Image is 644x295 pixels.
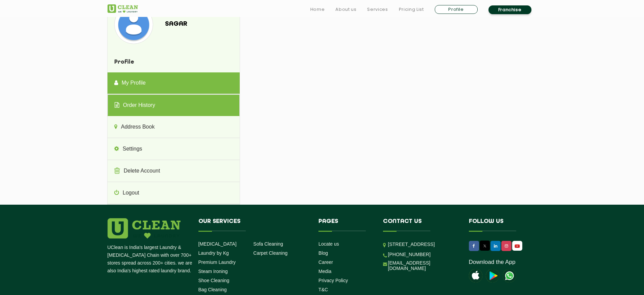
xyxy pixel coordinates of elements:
h4: Profile [108,52,240,72]
h4: Contact us [383,218,459,231]
a: Bag Cleaning [198,287,227,292]
a: My Profile [108,72,240,94]
a: Services [367,5,388,14]
a: Shoe Cleaning [198,278,230,283]
h4: Our Services [198,218,309,231]
p: [STREET_ADDRESS] [388,241,459,248]
h4: Sagar [165,20,221,28]
a: Delete Account [108,160,240,182]
a: About us [335,5,356,14]
a: Privacy Policy [318,278,348,283]
a: Order History [108,94,240,116]
h4: Follow us [469,218,528,231]
img: UClean Laundry and Dry Cleaning [503,269,516,282]
a: Sofa Cleaning [253,241,283,247]
a: [EMAIL_ADDRESS][DOMAIN_NAME] [388,260,459,271]
a: Download the App [469,259,516,266]
a: [PHONE_NUMBER] [388,252,431,257]
a: T&C [318,287,328,292]
img: playstoreicon.png [486,269,499,282]
a: Career [318,259,333,265]
h4: Pages [318,218,373,231]
a: Blog [318,250,328,256]
a: Franchise [488,5,531,14]
img: UClean Laundry and Dry Cleaning [108,4,138,13]
img: apple-icon.png [469,269,482,282]
a: Logout [108,182,240,204]
a: Settings [108,138,240,160]
a: Locate us [318,241,339,247]
a: Laundry by Kg [198,250,229,256]
a: Steam Ironing [198,269,228,274]
a: Premium Laundry [198,259,236,265]
img: logo.png [108,218,181,239]
img: UClean Laundry and Dry Cleaning [513,243,522,250]
a: Address Book [108,116,240,138]
a: Media [318,269,331,274]
a: Carpet Cleaning [253,250,287,256]
a: Pricing List [399,5,424,14]
p: UClean is India's largest Laundry & [MEDICAL_DATA] Chain with over 700+ stores spread across 200+... [108,244,193,275]
a: Profile [435,5,478,14]
a: [MEDICAL_DATA] [198,241,237,247]
a: Home [310,5,325,14]
img: avatardefault_92824.png [116,7,151,42]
